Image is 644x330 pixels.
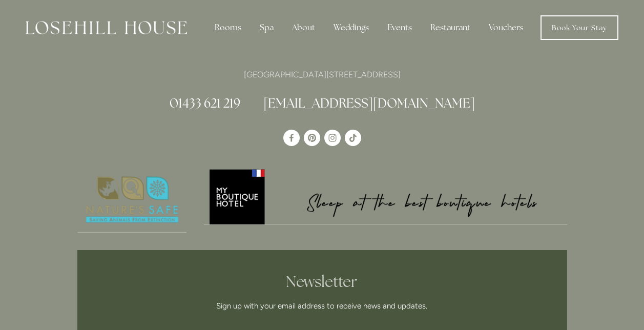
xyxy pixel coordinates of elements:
[252,17,282,38] div: Spa
[283,130,300,146] a: Losehill House Hotel & Spa
[345,130,361,146] a: TikTok
[204,168,567,225] a: My Boutique Hotel - Logo
[206,17,250,38] div: Rooms
[170,95,240,111] a: 01433 621 219
[133,273,511,291] h2: Newsletter
[481,17,531,38] a: Vouchers
[26,21,187,34] img: Losehill House
[263,95,475,111] a: [EMAIL_ADDRESS][DOMAIN_NAME]
[77,68,567,81] p: [GEOGRAPHIC_DATA][STREET_ADDRESS]
[324,130,341,146] a: Instagram
[133,300,511,312] p: Sign up with your email address to receive news and updates.
[541,15,618,40] a: Book Your Stay
[77,168,187,232] img: Nature's Safe - Logo
[284,17,323,38] div: About
[379,17,420,38] div: Events
[77,168,187,233] a: Nature's Safe - Logo
[304,130,320,146] a: Pinterest
[204,168,567,224] img: My Boutique Hotel - Logo
[325,17,377,38] div: Weddings
[422,17,479,38] div: Restaurant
